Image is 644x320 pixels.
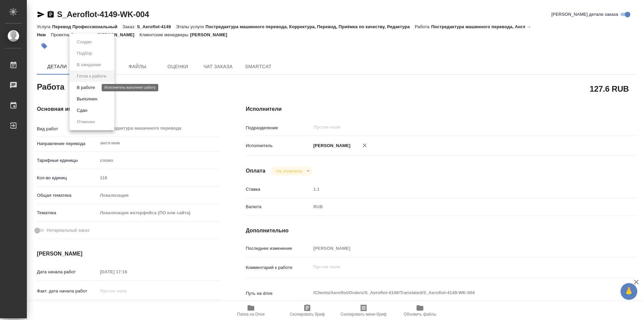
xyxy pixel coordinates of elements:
[75,84,97,91] button: В работе
[75,61,103,68] button: В ожидании
[75,38,94,46] button: Создан
[75,118,97,126] button: Отменен
[75,50,94,57] button: Подбор
[75,73,108,80] button: Готов к работе
[75,95,99,103] button: Выполнен
[75,107,89,114] button: Сдан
